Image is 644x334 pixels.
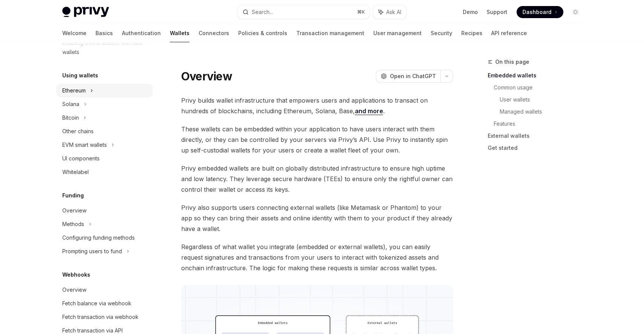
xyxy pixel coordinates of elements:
a: and more [355,107,383,115]
div: EVM smart wallets [62,140,107,149]
a: User wallets [500,94,588,106]
h1: Overview [181,69,232,83]
button: Open in ChatGPT [376,70,441,83]
a: Fetch balance via webhook [56,297,153,310]
div: Fetch transaction via webhook [62,312,139,322]
span: On this page [496,57,530,66]
div: Bitcoin [62,113,79,122]
div: Methods [62,220,84,229]
div: Solana [62,100,79,109]
span: Ask AI [386,8,401,16]
div: Overview [62,206,86,215]
a: User management [373,24,422,42]
span: Dashboard [523,8,552,16]
a: Overview [56,204,153,217]
span: ⌘ K [357,9,365,15]
div: Fetch balance via webhook [62,299,131,308]
span: Open in ChatGPT [390,72,436,80]
a: Get started [488,142,588,154]
a: Managed wallets [500,106,588,118]
a: External wallets [488,130,588,142]
a: API reference [491,24,527,42]
a: Wallets [170,24,190,42]
a: Welcome [62,24,86,42]
div: UI components [62,154,100,163]
a: Features [494,118,588,130]
a: Transaction management [296,24,364,42]
a: Overview [56,283,153,297]
a: Basics [96,24,113,42]
div: Ethereum [62,86,86,95]
a: Embedded wallets [488,69,588,82]
span: Privy builds wallet infrastructure that empowers users and applications to transact on hundreds o... [181,95,453,116]
a: Policies & controls [238,24,287,42]
a: Security [431,24,452,42]
h5: Webhooks [62,270,90,279]
a: Whitelabel [56,165,153,179]
span: Regardless of what wallet you integrate (embedded or external wallets), you can easily request si... [181,242,453,273]
span: These wallets can be embedded within your application to have users interact with them directly, ... [181,124,453,155]
span: Privy also supports users connecting external wallets (like Metamask or Phantom) to your app so t... [181,202,453,234]
div: Search... [252,8,273,17]
div: Overview [62,285,86,294]
a: UI components [56,152,153,165]
a: Other chains [56,125,153,138]
a: Fetch transaction via webhook [56,310,153,324]
a: Configuring funding methods [56,231,153,245]
div: Other chains [62,127,94,136]
a: Authentication [122,24,161,42]
img: light logo [62,7,109,17]
button: Ask AI [373,5,407,19]
a: Connectors [199,24,229,42]
button: Toggle dark mode [570,6,582,18]
div: Whitelabel [62,168,89,177]
div: Configuring funding methods [62,233,135,242]
a: Common usage [494,82,588,94]
h5: Using wallets [62,71,98,80]
a: Demo [463,8,478,16]
button: Search...⌘K [237,5,370,19]
span: Privy embedded wallets are built on globally distributed infrastructure to ensure high uptime and... [181,163,453,195]
div: Prompting users to fund [62,247,122,256]
a: Dashboard [517,6,564,18]
a: Recipes [461,24,482,42]
h5: Funding [62,191,84,200]
a: Support [487,8,508,16]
